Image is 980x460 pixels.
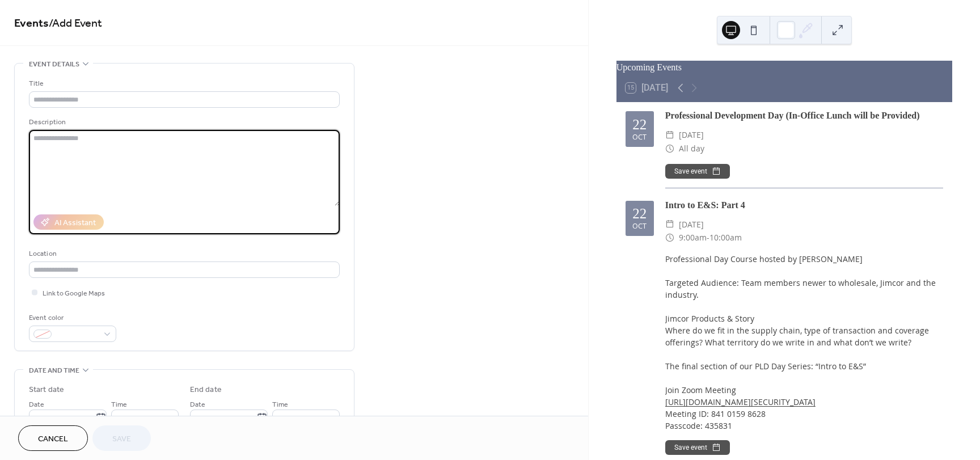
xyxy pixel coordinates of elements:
[665,164,730,179] button: Save event
[679,128,704,142] span: [DATE]
[29,384,64,396] div: Start date
[43,288,105,299] span: Link to Google Maps
[707,231,709,244] span: -
[38,433,68,445] span: Cancel
[14,12,49,35] a: Events
[272,399,288,411] span: Time
[49,12,102,35] span: / Add Event
[29,58,79,70] span: Event details
[665,231,674,244] div: ​
[665,396,816,407] a: [URL][DOMAIN_NAME][SECURITY_DATA]
[665,440,730,455] button: Save event
[665,218,674,231] div: ​
[665,142,674,155] div: ​
[29,116,337,128] div: Description
[632,223,647,230] div: Oct
[29,248,337,260] div: Location
[29,78,337,90] div: Title
[632,117,647,132] div: 22
[679,218,704,231] span: [DATE]
[632,206,647,221] div: 22
[679,142,704,155] span: All day
[111,399,127,411] span: Time
[709,231,742,244] span: 10:00am
[190,384,222,396] div: End date
[665,253,943,432] div: Professional Day Course hosted by [PERSON_NAME] Targeted Audience: Team members newer to wholesal...
[29,365,79,377] span: Date and time
[29,312,114,324] div: Event color
[190,399,205,411] span: Date
[616,61,952,74] div: Upcoming Events
[632,134,647,141] div: Oct
[18,425,88,451] button: Cancel
[665,199,943,212] div: Intro to E&S: Part 4
[665,109,943,123] div: Professional Development Day (In-Office Lunch will be Provided)
[679,231,707,244] span: 9:00am
[29,399,44,411] span: Date
[665,128,674,142] div: ​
